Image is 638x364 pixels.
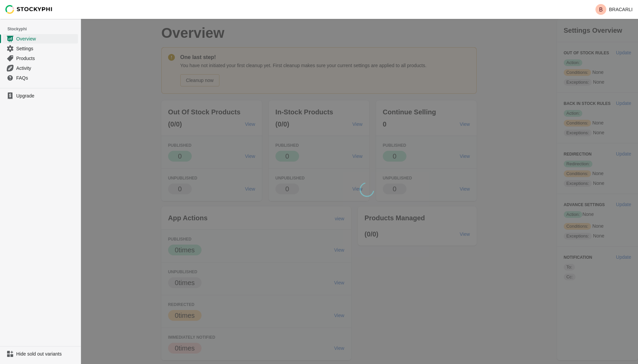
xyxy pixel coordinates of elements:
[7,26,81,32] span: Stockyphi
[16,65,77,72] span: Activity
[593,3,635,16] button: Avatar with initials BBRACARLI
[16,92,77,99] span: Upgrade
[16,35,77,42] span: Overview
[3,44,78,53] a: Settings
[599,7,603,12] text: B
[3,63,78,73] a: Activity
[5,5,53,14] img: Stockyphi
[16,55,77,62] span: Products
[3,91,78,101] a: Upgrade
[3,53,78,63] a: Products
[3,73,78,83] a: FAQs
[16,45,77,52] span: Settings
[3,349,78,359] a: Hide sold out variants
[609,7,633,12] p: BRACARLI
[16,351,77,357] span: Hide sold out variants
[595,4,606,15] span: Avatar with initials B
[3,34,78,44] a: Overview
[16,75,77,81] span: FAQs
